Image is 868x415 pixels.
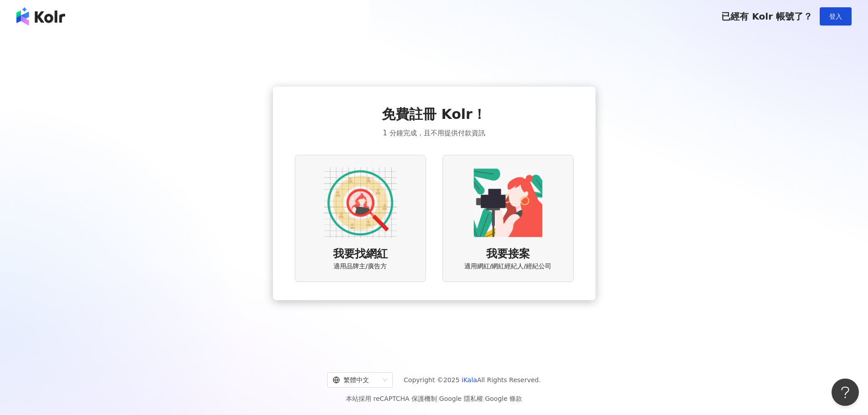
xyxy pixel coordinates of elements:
[439,395,483,402] a: Google 隱私權
[324,166,397,239] img: AD identity option
[462,376,477,384] a: iKala
[829,13,842,20] span: 登入
[383,128,485,138] span: 1 分鐘完成，且不用提供付款資訊
[382,105,486,124] span: 免費註冊 Kolr！
[721,11,812,22] span: 已經有 Kolr 帳號了？
[437,395,439,402] span: |
[16,7,65,26] img: logo
[334,262,387,271] span: 適用品牌主/廣告方
[333,246,388,262] span: 我要找網紅
[820,7,852,26] button: 登入
[832,379,859,406] iframe: Help Scout Beacon - Open
[472,166,544,239] img: KOL identity option
[483,395,485,402] span: |
[346,393,522,404] span: 本站採用 reCAPTCHA 保護機制
[404,374,541,385] span: Copyright © 2025 All Rights Reserved.
[333,373,379,387] div: 繁體中文
[486,246,530,262] span: 我要接案
[464,262,551,271] span: 適用網紅/網紅經紀人/經紀公司
[485,395,522,402] a: Google 條款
